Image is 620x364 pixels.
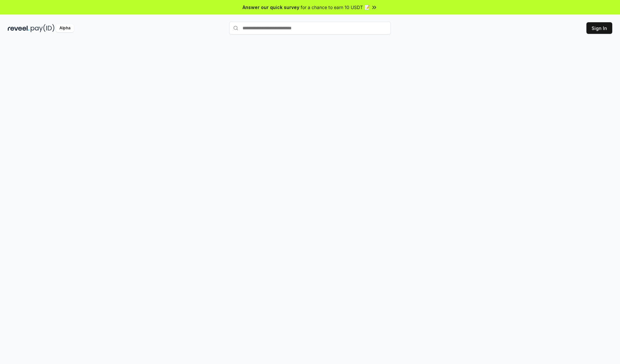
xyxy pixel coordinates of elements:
span: for a chance to earn 10 USDT 📝 [301,4,370,11]
div: Alpha [56,24,74,32]
span: Answer our quick survey [243,4,299,11]
button: Sign In [586,22,612,34]
img: pay_id [31,24,55,32]
img: reveel_dark [8,24,29,32]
